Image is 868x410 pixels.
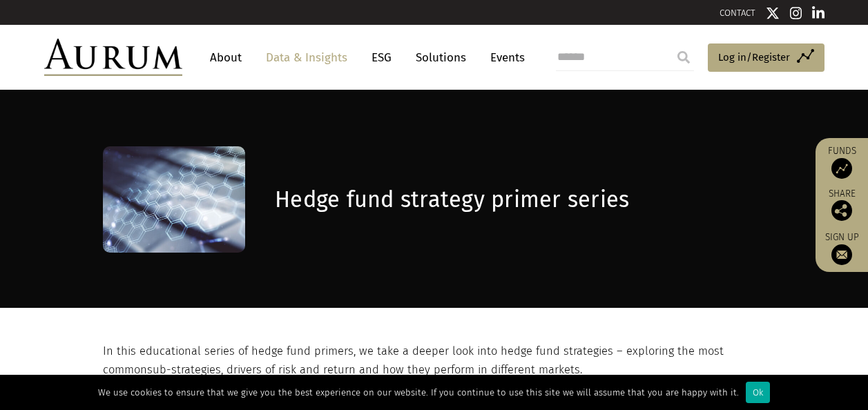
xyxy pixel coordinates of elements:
a: Log in/Register [708,43,824,72]
a: CONTACT [720,8,755,18]
a: Sign up [822,231,861,265]
a: About [203,45,249,70]
a: Solutions [409,45,473,70]
a: Funds [822,145,861,179]
input: Submit [670,43,697,71]
img: Sign up to our newsletter [831,244,852,265]
img: Share this post [831,200,852,221]
img: Twitter icon [766,6,780,20]
img: Aurum [44,39,182,76]
img: Access Funds [831,158,852,179]
a: ESG [365,45,398,70]
a: Events [483,45,525,70]
div: Share [822,189,861,221]
span: Log in/Register [718,49,790,66]
span: sub-strategies [147,363,221,376]
a: Data & Insights [259,45,354,70]
div: Ok [746,382,770,403]
img: Instagram icon [790,6,802,20]
p: In this educational series of hedge fund primers, we take a deeper look into hedge fund strategie... [103,342,762,379]
img: Linkedin icon [812,6,824,20]
h1: Hedge fund strategy primer series [275,186,762,213]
